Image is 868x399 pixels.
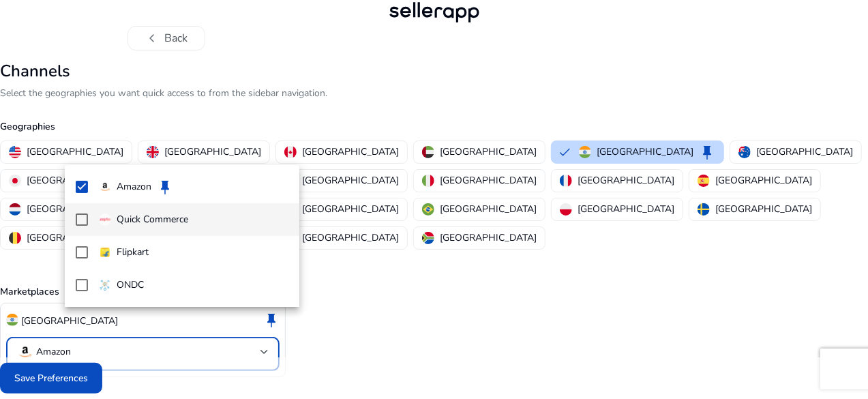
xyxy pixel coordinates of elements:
[117,212,188,227] p: Quick Commerce
[99,181,111,193] img: amazon.svg
[99,213,111,226] img: quick-commerce.gif
[117,179,151,194] p: Amazon
[117,245,149,260] p: Flipkart
[99,279,111,291] img: ondc-sm.webp
[99,246,111,258] img: flipkart.svg
[117,278,144,293] p: ONDC
[157,179,173,195] span: keep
